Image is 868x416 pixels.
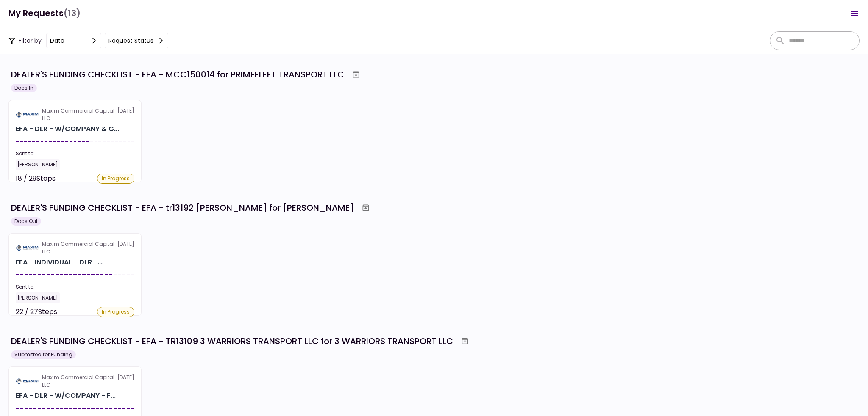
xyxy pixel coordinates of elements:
div: EFA - DLR - W/COMPANY & GUARANTOR - FUNDING CHECKLIST [16,124,119,134]
div: [PERSON_NAME] [16,292,60,303]
img: Partner logo [16,377,39,385]
div: Maxim Commercial Capital LLC [42,374,117,389]
button: date [46,33,101,48]
div: DEALER'S FUNDING CHECKLIST - EFA - TR13109 3 WARRIORS TRANSPORT LLC for 3 WARRIORS TRANSPORT LLC [11,335,453,347]
div: date [50,36,64,45]
div: In Progress [97,174,134,184]
div: Submitted for Funding [11,350,76,359]
button: Archive workflow [348,67,364,82]
div: Sent to: [16,283,134,291]
button: Open menu [844,3,865,24]
span: (13) [64,5,81,22]
div: DEALER'S FUNDING CHECKLIST - EFA - MCC150014 for PRIMEFLEET TRANSPORT LLC [11,68,344,81]
div: Docs In [11,84,37,92]
img: Partner logo [16,111,39,118]
div: [DATE] [16,374,134,389]
button: Archive workflow [457,333,473,349]
div: Maxim Commercial Capital LLC [42,107,117,122]
div: In Progress [97,307,134,317]
div: 18 / 29 Steps [16,174,56,184]
div: [DATE] [16,240,134,256]
div: Maxim Commercial Capital LLC [42,240,117,256]
button: Request status [105,33,168,48]
img: Partner logo [16,244,39,252]
div: 22 / 27 Steps [16,307,57,317]
div: EFA - INDIVIDUAL - DLR - FUNDING CHECKLIST [16,257,103,267]
div: Filter by: [8,33,168,48]
div: Sent to: [16,150,134,157]
div: DEALER'S FUNDING CHECKLIST - EFA - tr13192 [PERSON_NAME] for [PERSON_NAME] [11,201,354,214]
div: [DATE] [16,107,134,122]
h1: My Requests [8,5,81,22]
div: [PERSON_NAME] [16,159,60,170]
div: EFA - DLR - W/COMPANY - FUNDING CHECKLIST [16,391,116,401]
div: Docs Out [11,217,41,226]
button: Archive workflow [358,200,373,215]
